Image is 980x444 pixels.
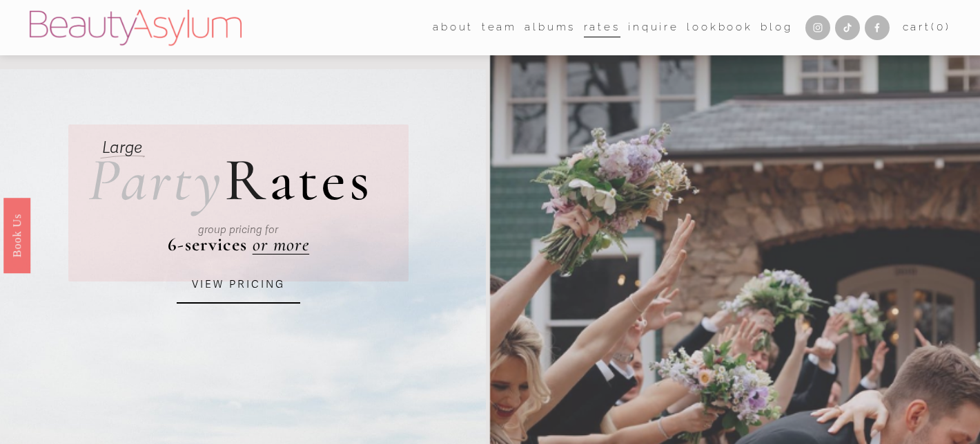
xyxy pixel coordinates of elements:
a: Inquire [628,17,679,39]
a: TikTok [835,15,860,40]
a: VIEW PRICING [177,266,301,304]
em: Party [88,143,224,216]
span: team [482,18,517,37]
span: 0 [937,21,945,33]
a: Instagram [805,15,830,40]
a: Book Us [3,198,30,273]
span: about [433,18,473,37]
a: Lookbook [687,17,753,39]
a: 0 items in cart [903,18,951,37]
a: folder dropdown [482,17,517,39]
img: Beauty Asylum | Bridal Hair &amp; Makeup Charlotte &amp; Atlanta [30,10,242,46]
span: ( ) [931,21,950,33]
a: Blog [761,17,792,39]
em: group pricing for [198,223,278,236]
a: Rates [584,17,620,39]
a: folder dropdown [433,17,473,39]
a: Facebook [865,15,890,40]
h2: ates [88,150,373,210]
em: Large [102,138,142,158]
a: albums [525,17,576,39]
span: R [224,143,268,216]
